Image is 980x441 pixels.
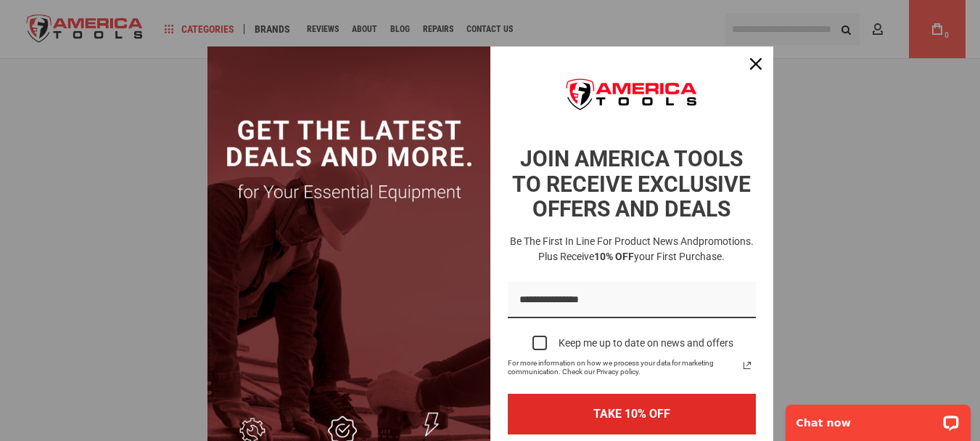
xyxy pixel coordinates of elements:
[508,282,756,319] input: Email field
[738,46,773,81] button: Close
[508,359,738,376] span: For more information on how we process your data for marketing communication. Check our Privacy p...
[594,251,634,262] strong: 10% OFF
[776,395,980,441] iframe: LiveChat chat widget
[738,357,756,374] svg: link icon
[508,394,756,434] button: TAKE 10% OFF
[750,58,762,70] svg: close icon
[505,234,759,264] h3: Be the first in line for product news and
[512,146,751,222] strong: JOIN AMERICA TOOLS TO RECEIVE EXCLUSIVE OFFERS AND DEALS
[538,235,754,262] span: promotions. Plus receive your first purchase.
[738,357,756,374] a: Read our Privacy Policy
[559,337,733,349] div: Keep me up to date on news and offers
